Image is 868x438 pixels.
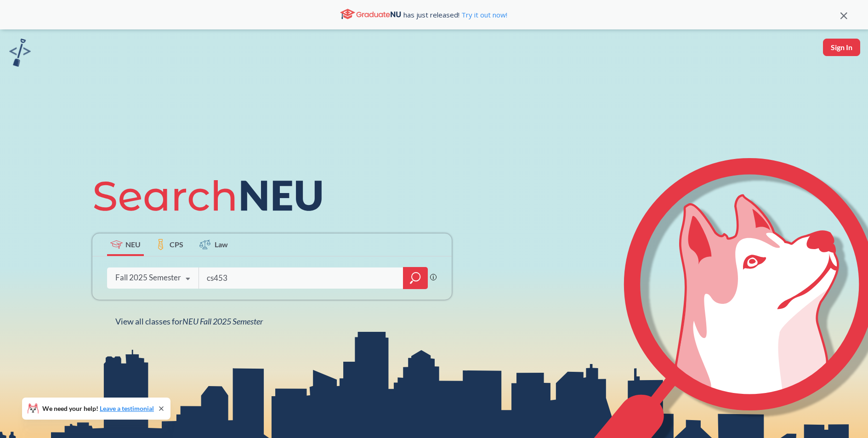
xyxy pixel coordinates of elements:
[9,39,31,69] a: sandbox logo
[823,39,860,56] button: Sign In
[215,239,228,250] span: Law
[460,10,507,19] a: Try it out now!
[100,404,154,412] a: Leave a testimonial
[206,268,397,288] input: Class, professor, course number, "phrase"
[125,239,141,250] span: NEU
[170,239,183,250] span: CPS
[410,272,421,284] svg: magnifying glass
[115,316,263,326] span: View all classes for
[403,267,428,289] div: magnifying glass
[403,10,507,20] span: has just released!
[9,39,31,67] img: sandbox logo
[42,405,154,412] span: We need your help!
[115,273,181,283] div: Fall 2025 Semester
[182,316,263,326] span: NEU Fall 2025 Semester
